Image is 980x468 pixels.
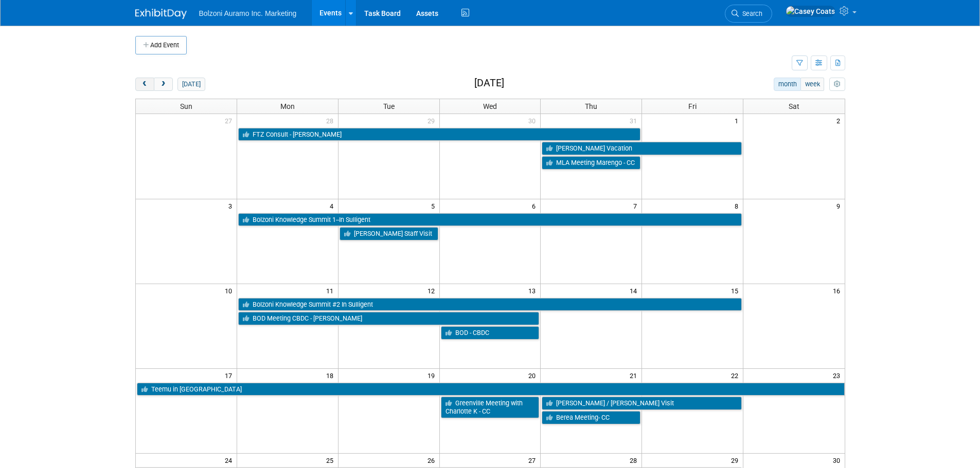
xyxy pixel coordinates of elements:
[426,369,439,382] span: 19
[224,114,237,127] span: 27
[238,213,742,227] a: Bolzoni Knowledge Summit 1--In Sulligent
[426,114,439,127] span: 29
[774,78,801,91] button: month
[280,102,295,110] span: Mon
[531,199,540,212] span: 6
[340,227,438,240] a: [PERSON_NAME] Staff Visit
[832,369,845,382] span: 23
[325,454,338,466] span: 25
[629,369,642,382] span: 21
[542,397,742,410] a: [PERSON_NAME] / [PERSON_NAME] Visit
[199,9,297,17] span: Bolzoni Auramo Inc. Marketing
[629,114,642,127] span: 31
[832,284,845,297] span: 16
[383,102,395,110] span: Tue
[527,454,540,466] span: 27
[585,102,597,110] span: Thu
[224,284,237,297] span: 10
[688,102,697,110] span: Fri
[135,36,187,54] button: Add Event
[730,284,743,297] span: 15
[137,383,845,396] a: Teemu in [GEOGRAPHIC_DATA]
[441,397,540,418] a: Greenville Meeting with Charlotte K - CC
[527,284,540,297] span: 13
[789,102,799,110] span: Sat
[734,114,743,127] span: 1
[135,78,154,91] button: prev
[474,78,504,89] h2: [DATE]
[739,10,762,17] span: Search
[426,454,439,466] span: 26
[829,78,845,91] button: myCustomButton
[238,312,540,325] a: BOD Meeting CBDC - [PERSON_NAME]
[730,369,743,382] span: 22
[800,78,824,91] button: week
[441,326,540,340] a: BOD - CBDC
[426,284,439,297] span: 12
[177,78,205,91] button: [DATE]
[542,142,742,155] a: [PERSON_NAME] Vacation
[325,284,338,297] span: 11
[180,102,192,110] span: Sun
[734,199,743,212] span: 8
[135,9,187,19] img: ExhibitDay
[730,454,743,466] span: 29
[835,199,845,212] span: 9
[629,454,642,466] span: 28
[430,199,439,212] span: 5
[786,6,835,17] img: Casey Coats
[832,454,845,466] span: 30
[238,128,640,141] a: FTZ Consult - [PERSON_NAME]
[542,156,640,170] a: MLA Meeting Marengo - CC
[154,78,173,91] button: next
[834,81,841,88] i: Personalize Calendar
[542,411,640,424] a: Berea Meeting- CC
[527,114,540,127] span: 30
[725,5,772,23] a: Search
[238,298,742,311] a: Bolzoni Knowledge Summit #2 In Sulligent
[629,284,642,297] span: 14
[227,199,237,212] span: 3
[325,369,338,382] span: 18
[325,114,338,127] span: 28
[224,369,237,382] span: 17
[527,369,540,382] span: 20
[224,454,237,466] span: 24
[632,199,642,212] span: 7
[483,102,497,110] span: Wed
[835,114,845,127] span: 2
[329,199,338,212] span: 4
